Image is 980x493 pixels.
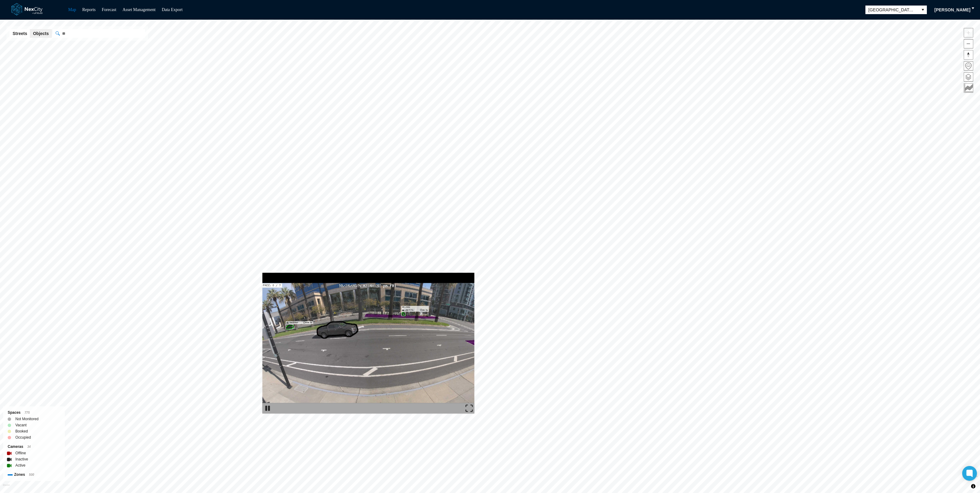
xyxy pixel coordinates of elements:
[15,416,38,422] label: Not Monitored
[970,483,977,490] button: Toggle attribution
[3,484,10,491] a: Mapbox homepage
[8,409,60,416] div: Spaces
[15,456,28,462] label: Inactive
[13,30,27,37] span: Streets
[964,83,973,93] button: Key metrics
[33,30,49,37] span: Objects
[29,473,34,476] span: 500
[15,434,31,440] label: Occupied
[964,61,973,71] button: Home
[964,39,973,49] button: Zoom out
[8,444,60,450] div: Cameras
[10,29,30,38] button: Streets
[964,50,973,59] span: Reset bearing to north
[964,28,973,37] span: Zoom in
[868,7,916,13] span: [GEOGRAPHIC_DATA][PERSON_NAME]
[8,471,60,478] div: Zones
[964,39,973,48] span: Zoom out
[102,7,116,12] a: Forecast
[971,483,975,490] span: Toggle attribution
[264,405,271,412] img: play
[27,445,31,448] span: 34
[82,7,96,12] a: Reports
[935,7,970,13] span: [PERSON_NAME]
[931,5,974,15] button: [PERSON_NAME]
[25,411,30,414] span: 775
[964,50,973,60] button: Reset bearing to north
[15,422,26,428] label: Vacant
[919,6,927,14] button: select
[30,29,52,38] button: Objects
[15,462,25,468] label: Active
[68,7,76,12] a: Map
[964,72,973,82] button: Layers management
[15,428,28,434] label: Booked
[162,7,182,12] a: Data Export
[262,273,474,413] img: video
[964,28,973,37] button: Zoom in
[465,405,473,412] img: expand
[123,7,156,12] a: Asset Management
[15,450,26,456] label: Offline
